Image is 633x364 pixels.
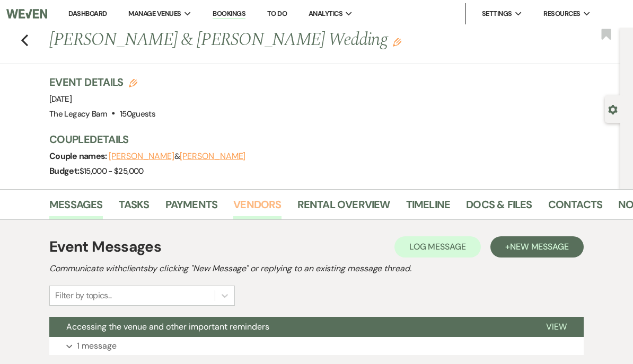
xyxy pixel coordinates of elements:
[68,9,107,18] a: Dashboard
[394,236,481,258] button: Log Message
[548,196,603,219] a: Contacts
[128,8,181,19] span: Manage Venues
[297,196,390,219] a: Rental Overview
[233,196,281,219] a: Vendors
[213,9,245,19] a: Bookings
[180,152,245,161] button: [PERSON_NAME]
[49,94,72,104] span: [DATE]
[120,109,155,119] span: 150 guests
[55,289,112,302] div: Filter by topics...
[109,151,245,162] span: &
[406,196,451,219] a: Timeline
[165,196,218,219] a: Payments
[49,262,584,275] h2: Communicate with clients by clicking "New Message" or replying to an existing message thread.
[393,37,401,47] button: Edit
[49,109,107,119] span: The Legacy Barn
[49,337,584,355] button: 1 message
[482,8,512,19] span: Settings
[267,9,287,18] a: To Do
[309,8,342,19] span: Analytics
[608,104,618,114] button: Open lead details
[66,321,269,332] span: Accessing the venue and other important reminders
[490,236,584,258] button: +New Message
[49,132,610,147] h3: Couple Details
[49,75,155,90] h3: Event Details
[49,150,109,162] span: Couple names:
[109,152,174,161] button: [PERSON_NAME]
[466,196,532,219] a: Docs & Files
[49,196,103,219] a: Messages
[49,317,529,337] button: Accessing the venue and other important reminders
[510,241,569,252] span: New Message
[409,241,466,252] span: Log Message
[543,8,580,19] span: Resources
[49,165,80,176] span: Budget:
[77,339,117,353] p: 1 message
[49,236,161,258] h1: Event Messages
[546,321,567,332] span: View
[80,166,144,176] span: $15,000 - $25,000
[529,317,584,337] button: View
[6,3,47,25] img: Weven Logo
[49,28,502,53] h1: [PERSON_NAME] & [PERSON_NAME] Wedding
[119,196,150,219] a: Tasks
